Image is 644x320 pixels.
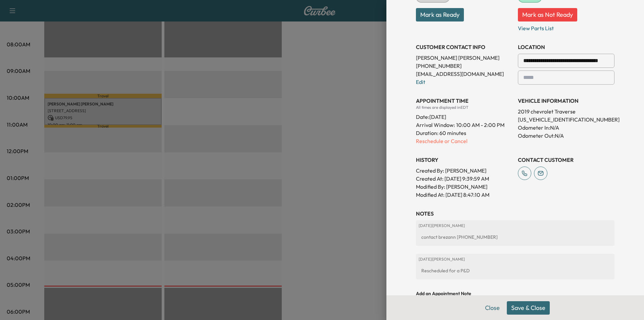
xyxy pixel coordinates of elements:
[416,105,513,110] div: All times are displayed in EDT
[518,124,614,132] p: Odometer In: N/A
[518,43,614,51] h3: LOCATION
[518,132,614,140] p: Odometer Out: N/A
[416,8,464,21] button: Mark as Ready
[416,167,513,175] p: Created By : [PERSON_NAME]
[416,191,513,199] p: Modified At : [DATE] 8:47:10 AM
[416,129,513,137] p: Duration: 60 minutes
[416,137,513,145] p: Reschedule or Cancel
[416,175,513,183] p: Created At : [DATE] 9:39:59 AM
[416,156,513,164] h3: History
[416,54,513,62] p: [PERSON_NAME] [PERSON_NAME]
[518,8,577,21] button: Mark as Not Ready
[416,121,513,129] p: Arrival Window:
[507,301,550,315] button: Save & Close
[518,116,614,124] p: [US_VEHICLE_IDENTIFICATION_NUMBER]
[416,110,513,121] div: Date: [DATE]
[419,265,612,277] div: Rescheduled for a P&D
[518,107,614,116] p: 2019 chevrolet Traverse
[416,183,513,191] p: Modified By : [PERSON_NAME]
[419,231,612,243] div: contact brezann [PHONE_NUMBER]
[416,70,513,78] p: [EMAIL_ADDRESS][DOMAIN_NAME]
[518,21,614,32] p: View Parts List
[481,301,504,315] button: Close
[416,290,614,297] h4: Add an Appointment Note
[416,97,513,105] h3: APPOINTMENT TIME
[416,79,425,85] a: Edit
[518,156,614,164] h3: CONTACT CUSTOMER
[518,97,614,105] h3: VEHICLE INFORMATION
[416,210,614,218] h3: NOTES
[419,257,612,262] p: [DATE] | [PERSON_NAME]
[419,223,612,228] p: [DATE] | [PERSON_NAME]
[416,62,513,70] p: [PHONE_NUMBER]
[416,43,513,51] h3: CUSTOMER CONTACT INFO
[456,121,504,129] span: 10:00 AM - 2:00 PM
